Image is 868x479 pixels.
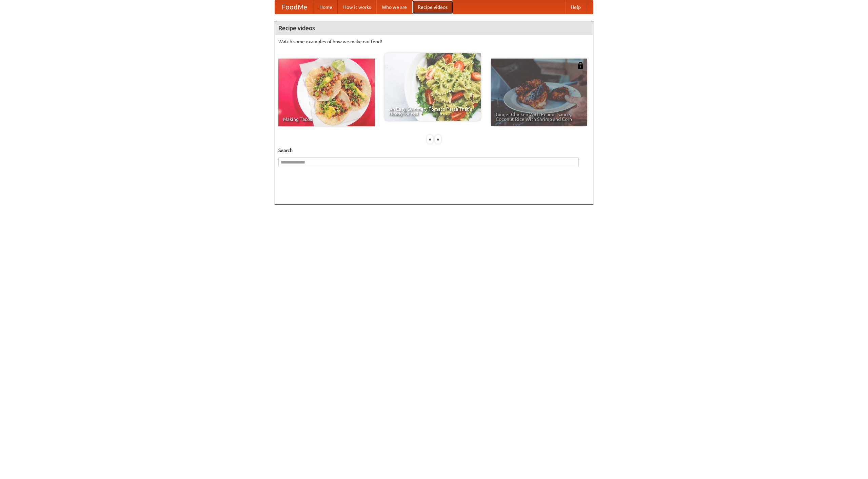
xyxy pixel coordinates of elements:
h4: Recipe videos [275,21,593,35]
a: Help [565,0,586,14]
a: Recipe videos [412,0,453,14]
a: Making Tacos [278,59,375,126]
a: Who we are [376,0,412,14]
h5: Search [278,147,590,154]
span: Making Tacos [283,117,370,122]
span: An Easy, Summery Tomato Pasta That's Ready for Fall [389,107,476,116]
a: How it works [338,0,376,14]
img: 483408.png [577,62,584,69]
a: An Easy, Summery Tomato Pasta That's Ready for Fall [384,53,481,121]
div: « [427,135,433,144]
div: » [435,135,441,144]
p: Watch some examples of how we make our food! [278,38,590,45]
a: FoodMe [275,0,314,14]
a: Home [314,0,338,14]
